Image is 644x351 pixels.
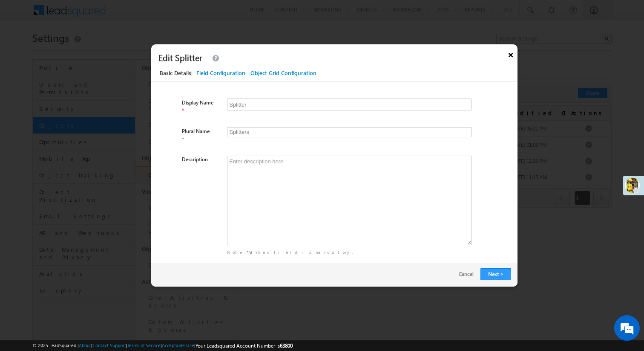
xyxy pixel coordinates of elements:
[459,268,480,278] a: Cancel
[32,342,293,350] span: © 2025 LeadSquared | | | | |
[92,342,126,348] a: Contact Support
[250,69,316,77] div: Object Grid Configuration
[504,44,517,62] button: ×
[127,342,161,348] a: Terms of Service
[151,44,202,63] p: Edit Splitter
[162,342,194,348] a: Acceptable Use
[182,128,210,134] label: Plural Name
[160,69,191,77] div: Basic Details
[227,127,471,137] input: Enter plural name here
[196,69,245,77] div: Field Configuration
[280,342,293,349] span: 63800
[79,342,91,348] a: About
[227,99,471,110] input: Enter name here
[227,249,494,255] p: Note: Marked field is mandatory.
[182,99,213,106] label: Display Name
[195,342,293,349] span: Your Leadsquared Account Number is
[182,156,218,163] label: Description
[151,67,526,81] div: | |
[480,268,511,280] button: Next >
